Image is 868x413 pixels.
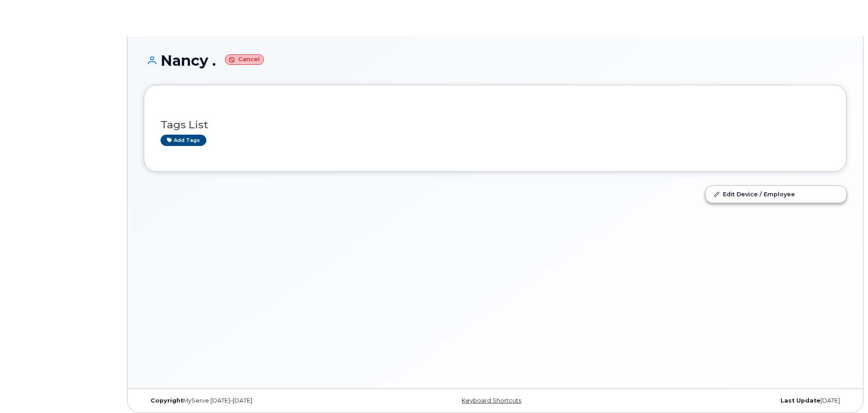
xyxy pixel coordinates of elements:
[612,397,847,404] div: [DATE]
[706,186,846,202] a: Edit Device / Employee
[161,135,206,146] a: Add tags
[225,54,264,65] small: Cancel
[161,119,830,131] h3: Tags List
[462,397,521,404] a: Keyboard Shortcuts
[144,397,378,404] div: MyServe [DATE]–[DATE]
[144,53,847,68] h1: Nancy .
[780,397,820,404] strong: Last Update
[151,397,183,404] strong: Copyright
